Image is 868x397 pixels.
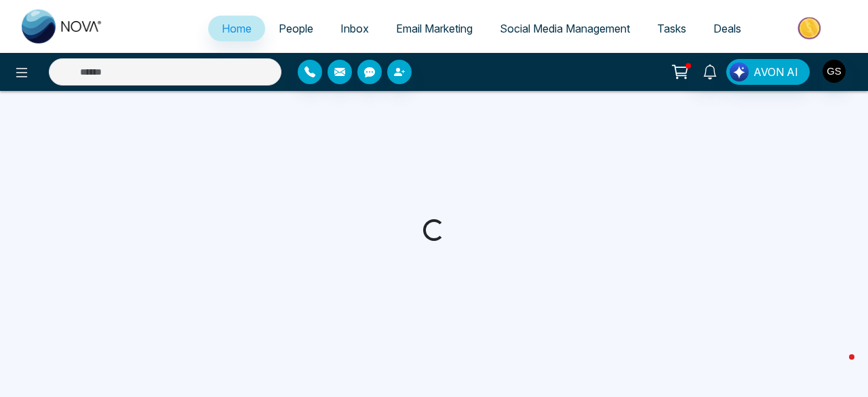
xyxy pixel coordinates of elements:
[396,22,473,35] span: Email Marketing
[208,16,265,41] a: Home
[713,22,741,35] span: Deals
[730,62,749,81] img: Lead Flow
[22,10,103,43] img: Nova CRM Logo
[657,22,686,35] span: Tasks
[265,16,327,41] a: People
[726,59,810,85] button: AVON AI
[327,16,382,41] a: Inbox
[700,16,755,41] a: Deals
[500,22,630,35] span: Social Media Management
[823,60,846,83] img: User Avatar
[382,16,486,41] a: Email Marketing
[822,351,854,383] iframe: Intercom live chat
[762,13,860,43] img: Market-place.gif
[486,16,644,41] a: Social Media Management
[279,22,313,35] span: People
[753,64,798,80] span: AVON AI
[644,16,700,41] a: Tasks
[222,22,252,35] span: Home
[340,22,369,35] span: Inbox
